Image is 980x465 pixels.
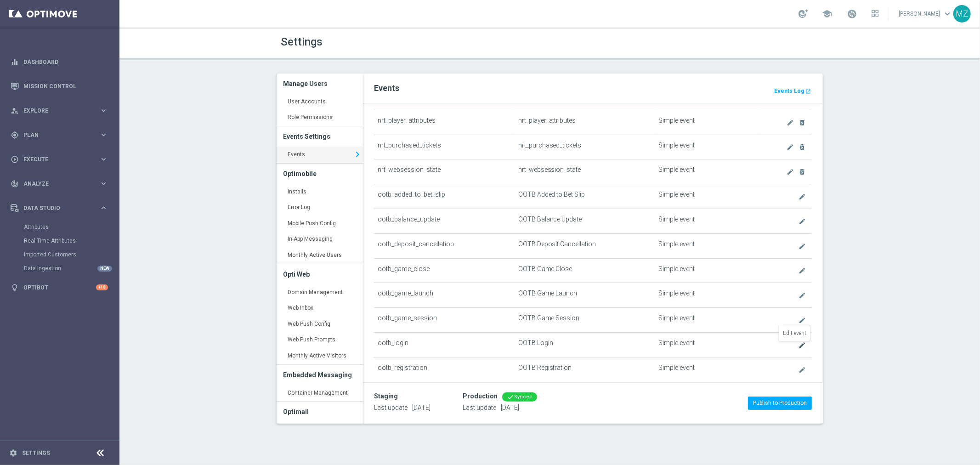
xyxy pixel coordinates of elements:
[655,258,761,283] td: Simple event
[23,275,96,300] a: Optibot
[507,393,514,401] i: done
[655,209,761,233] td: Simple event
[96,284,108,290] div: +10
[515,258,655,283] td: OOTB Game Close
[799,341,806,349] i: create
[99,155,108,164] i: keyboard_arrow_right
[463,392,498,400] div: Production
[11,107,19,115] i: person_search
[374,184,515,209] td: ootb_added_to_bet_slip
[374,283,515,308] td: ootb_game_launch
[822,9,832,19] span: school
[99,130,108,139] i: keyboard_arrow_right
[11,275,108,300] div: Optibot
[352,147,363,161] i: keyboard_arrow_right
[655,332,761,357] td: Simple event
[799,292,806,299] i: create
[277,199,363,216] a: Error Log
[799,366,806,374] i: create
[374,110,515,135] td: nrt_player_attributes
[774,88,804,94] b: Events Log
[374,392,398,400] div: Staging
[10,107,108,114] button: person_search Explore keyboard_arrow_right
[799,267,806,274] i: create
[374,258,515,283] td: ootb_game_close
[11,131,99,139] div: Plan
[9,449,17,457] i: settings
[24,248,119,261] div: Imported Customers
[10,204,108,212] div: Data Studio keyboard_arrow_right
[23,157,99,162] span: Execute
[655,110,761,135] td: Simple event
[787,168,794,176] i: create
[11,74,108,98] div: Mission Control
[374,357,515,382] td: ootb_registration
[10,180,108,187] button: track_changes Analyze keyboard_arrow_right
[515,283,655,308] td: OOTB Game Launch
[515,184,655,209] td: OOTB Added to Bet Slip
[787,119,794,126] i: create
[23,50,108,74] a: Dashboard
[24,234,119,248] div: Real-Time Attributes
[515,357,655,382] td: OOTB Registration
[283,164,356,184] h3: Optimobile
[515,209,655,233] td: OOTB Balance Update
[277,109,363,126] a: Role Permissions
[10,284,108,291] button: lightbulb Optibot +10
[11,155,19,164] i: play_circle_outline
[799,168,806,176] i: delete_forever
[515,233,655,258] td: OOTB Deposit Cancellation
[283,402,356,422] h3: Optimail
[277,332,363,348] a: Web Push Prompts
[283,126,356,147] h3: Events Settings
[24,220,119,234] div: Attributes
[11,284,19,292] i: lightbulb
[655,233,761,258] td: Simple event
[374,159,515,184] td: nrt_websession_state
[97,266,112,272] div: NEW
[953,5,971,23] div: MZ
[24,237,96,244] a: Real-Time Attributes
[10,131,108,139] button: gps_fixed Plan keyboard_arrow_right
[11,50,108,74] div: Dashboard
[515,135,655,159] td: nrt_purchased_tickets
[374,233,515,258] td: ootb_deposit_cancellation
[463,403,537,412] p: Last update
[283,365,356,385] h3: Embedded Messaging
[24,261,119,275] div: Data Ingestion
[281,35,543,49] h1: Settings
[10,83,108,90] button: Mission Control
[24,223,96,231] a: Attributes
[942,9,952,19] span: keyboard_arrow_down
[11,131,19,139] i: gps_fixed
[99,179,108,188] i: keyboard_arrow_right
[10,58,108,66] button: equalizer Dashboard
[655,308,761,333] td: Simple event
[787,143,794,151] i: create
[799,243,806,250] i: create
[515,332,655,357] td: OOTB Login
[799,143,806,151] i: delete_forever
[277,316,363,333] a: Web Push Config
[277,215,363,232] a: Mobile Push Config
[655,357,761,382] td: Simple event
[799,317,806,324] i: create
[799,119,806,126] i: delete_forever
[501,404,519,411] span: [DATE]
[374,83,812,94] h2: Events
[283,74,356,94] h3: Manage Users
[99,106,108,115] i: keyboard_arrow_right
[24,265,96,272] a: Data Ingestion
[412,404,431,411] span: [DATE]
[11,58,19,66] i: equalizer
[655,135,761,159] td: Simple event
[23,181,99,187] span: Analyze
[655,159,761,184] td: Simple event
[277,231,363,248] a: In-App Messaging
[748,397,812,409] button: Publish to Production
